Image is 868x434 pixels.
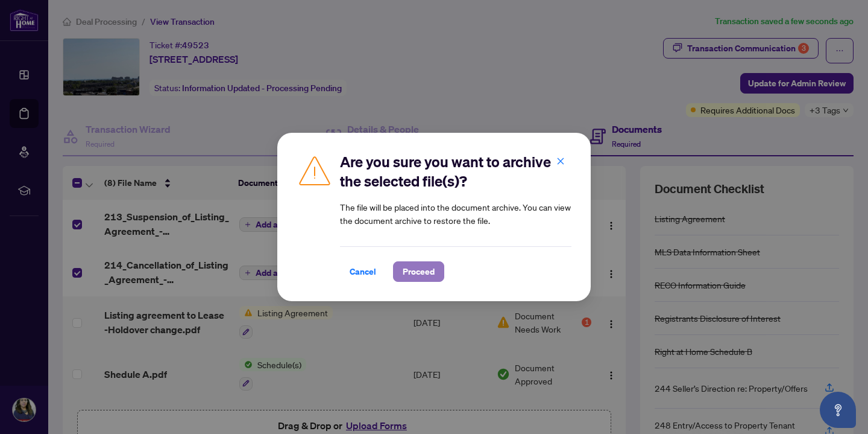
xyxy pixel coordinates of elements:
[340,152,571,191] h2: Are you sure you want to archive the selected file(s)?
[820,392,856,428] button: Open asap
[297,152,333,188] img: Caution Icon
[340,200,571,227] article: The file will be placed into the document archive. You can view the document archive to restore t...
[340,261,386,282] button: Cancel
[350,262,376,281] span: Cancel
[556,157,565,165] span: close
[393,261,444,282] button: Proceed
[403,262,435,281] span: Proceed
